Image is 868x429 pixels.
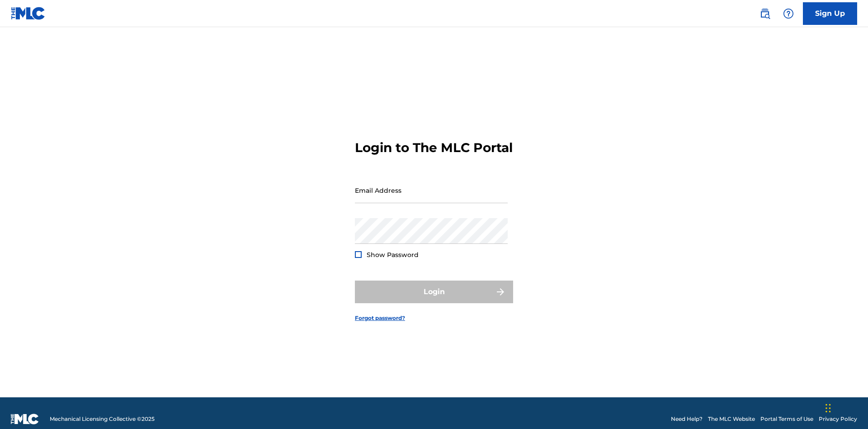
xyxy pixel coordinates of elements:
[783,8,794,19] img: help
[355,140,513,156] h3: Login to The MLC Portal
[826,395,831,422] div: Drag
[760,415,813,423] a: Portal Terms of Use
[11,7,46,20] img: MLC Logo
[50,415,155,423] span: Mechanical Licensing Collective © 2025
[367,251,419,259] span: Show Password
[671,415,703,423] a: Need Help?
[819,415,857,423] a: Privacy Policy
[779,5,797,23] div: Help
[11,414,39,424] img: logo
[759,8,770,19] img: search
[756,5,774,23] a: Public Search
[803,2,857,25] a: Sign Up
[708,415,755,423] a: The MLC Website
[355,314,405,322] a: Forgot password?
[823,386,868,429] iframe: Chat Widget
